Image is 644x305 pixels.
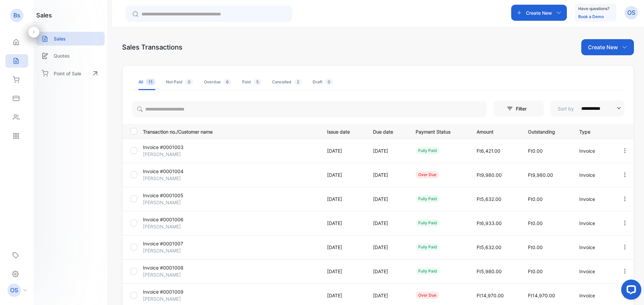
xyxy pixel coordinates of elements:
p: Invoice [579,244,608,251]
a: Sales [36,32,105,46]
p: Outstanding [528,127,566,135]
p: [DATE] [373,147,402,154]
div: Draft [313,79,333,85]
span: Ft6,933.00 [477,220,502,226]
p: Sort by [558,105,574,112]
span: Ft9,980.00 [528,172,553,178]
p: [DATE] [327,268,359,275]
iframe: LiveChat chat widget [616,277,644,305]
div: Cancelled [272,79,302,85]
a: Point of Sale [36,66,105,81]
p: [DATE] [373,171,402,178]
a: Book a Demo [578,14,604,19]
p: Invoice #0001008 [143,264,202,271]
span: Ft6,421.00 [477,148,500,154]
div: Overdue [204,79,231,85]
p: Invoice #0001009 [143,288,202,295]
span: Ft0.00 [528,196,543,202]
span: 0 [325,79,333,85]
p: [DATE] [327,244,359,251]
div: Paid [242,79,261,85]
p: [DATE] [327,196,359,203]
p: Create New [526,9,552,16]
span: Ft9,980.00 [477,172,502,178]
p: Payment Status [416,127,463,135]
span: Ft5,632.00 [477,244,501,250]
button: Sort by [550,100,624,117]
span: Ft14,970.00 [528,293,555,298]
button: Create New [511,5,567,21]
p: Due date [373,127,402,135]
p: [DATE] [373,292,402,299]
span: 0 [185,79,193,85]
span: 5 [254,79,261,85]
p: Invoice #0001007 [143,240,202,247]
span: Ft5,632.00 [477,196,501,202]
p: Quotes [54,52,70,59]
p: OS [10,286,18,295]
span: Ft0.00 [528,244,543,250]
p: [DATE] [327,220,359,227]
p: [PERSON_NAME] [143,271,202,278]
p: Invoice [579,292,608,299]
span: 6 [223,79,231,85]
p: [PERSON_NAME] [143,175,202,182]
span: Ft0.00 [528,269,543,274]
p: Invoice #0001004 [143,168,202,175]
p: Amount [477,127,514,135]
p: [PERSON_NAME] [143,199,202,206]
p: Point of Sale [54,70,81,77]
p: [DATE] [373,220,402,227]
span: 2 [294,79,302,85]
p: [PERSON_NAME] [143,247,202,254]
div: Not Paid [166,79,193,85]
span: Ft0.00 [528,220,543,226]
p: [PERSON_NAME] [143,295,202,302]
p: OS [627,8,635,17]
div: All [139,79,155,85]
p: Invoice #0001003 [143,144,202,151]
span: Ft5,980.00 [477,269,502,274]
p: Have questions? [578,5,609,12]
p: Issue date [327,127,359,135]
p: [DATE] [373,268,402,275]
p: [DATE] [327,171,359,178]
p: Sales [54,35,66,42]
p: [DATE] [327,147,359,154]
p: Type [579,127,608,135]
div: fully paid [416,219,440,227]
p: [DATE] [327,292,359,299]
div: fully paid [416,243,440,251]
p: Transaction no./Customer name [143,127,319,135]
p: Invoice [579,196,608,203]
p: Create New [588,43,618,51]
p: [DATE] [373,244,402,251]
p: Invoice [579,268,608,275]
p: Invoice [579,220,608,227]
span: Ft14,970.00 [477,293,504,298]
a: Quotes [36,49,105,63]
p: [DATE] [373,196,402,203]
div: fully paid [416,268,440,275]
p: Bs [13,11,20,20]
span: Ft0.00 [528,148,543,154]
p: Invoice [579,171,608,178]
button: Create New [581,39,634,55]
p: Invoice #0001006 [143,216,202,223]
div: over due [416,171,439,178]
h1: sales [36,11,52,20]
p: [PERSON_NAME] [143,151,202,158]
div: fully paid [416,195,440,203]
span: 11 [146,79,155,85]
button: OS [625,5,638,21]
p: [PERSON_NAME] [143,223,202,230]
p: Invoice #0001005 [143,192,202,199]
div: Sales Transactions [122,42,182,52]
div: fully paid [416,147,440,154]
div: over due [416,292,439,299]
p: Invoice [579,147,608,154]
